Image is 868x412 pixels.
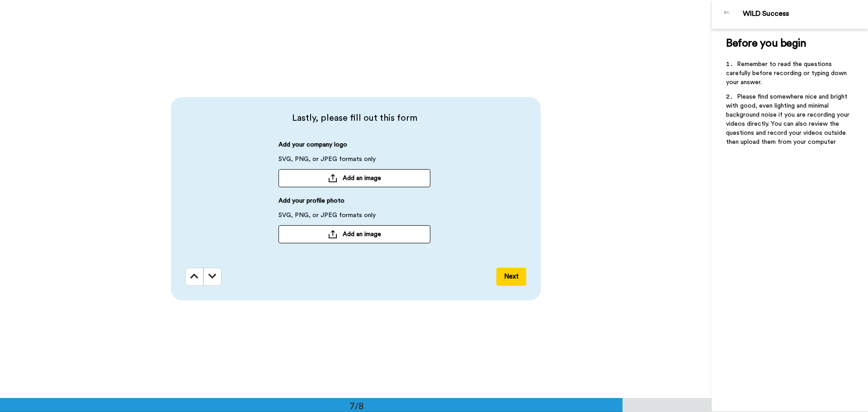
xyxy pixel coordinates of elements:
[496,268,526,286] button: Next
[278,140,347,155] span: Add your company logo
[278,211,376,225] span: SVG, PNG, or JPEG formats only
[726,61,849,85] span: Remember to read the questions carefully before recording or typing down your answer.
[335,399,378,412] div: 7/8
[278,169,430,187] button: Add an image
[278,225,430,243] button: Add an image
[717,4,738,25] img: Profile Image
[343,230,381,239] span: Add an image
[726,94,851,145] span: Please find somewhere nice and bright with good, even lighting and minimal background noise if yo...
[743,9,868,18] div: WILD Success
[343,174,381,183] span: Add an image
[185,112,524,124] span: Lastly, please fill out this form
[278,196,344,211] span: Add your profile photo
[278,155,376,169] span: SVG, PNG, or JPEG formats only
[726,38,806,49] span: Before you begin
